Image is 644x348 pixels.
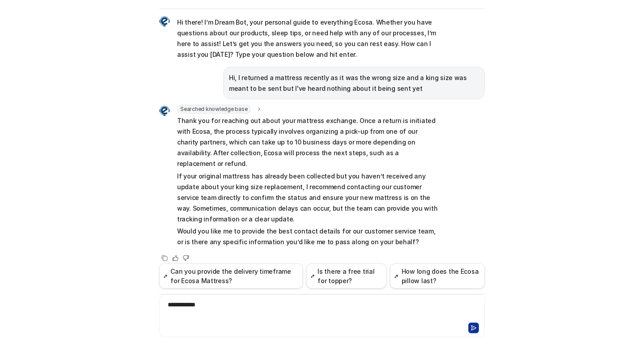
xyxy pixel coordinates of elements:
[177,171,439,225] p: If your original mattress has already been collected but you haven’t received any update about yo...
[390,263,485,289] button: How long does the Ecosa pillow last?
[229,72,479,94] p: Hi, I returned a mattress recently as it was the wrong size and a king size was meant to be sent ...
[159,263,303,289] button: Can you provide the delivery timeframe for Ecosa Mattress?
[177,115,439,169] p: Thank you for reaching out about your mattress exchange. Once a return is initiated with Ecosa, t...
[177,226,439,247] p: Would you like me to provide the best contact details for our customer service team, or is there ...
[177,105,250,114] span: Searched knowledge base
[159,16,170,27] img: Widget
[159,106,170,116] img: Widget
[177,17,439,60] p: Hi there! I’m Dream Bot, your personal guide to everything Ecosa. Whether you have questions abou...
[306,263,386,289] button: Is there a free trial for topper?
